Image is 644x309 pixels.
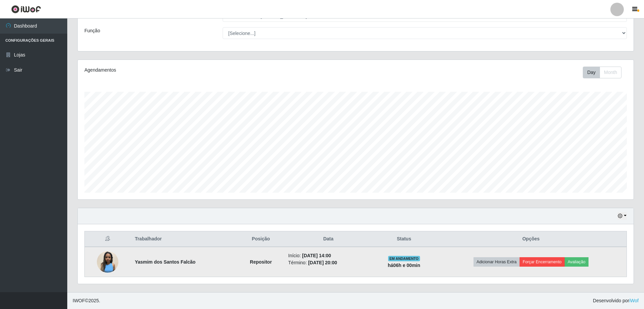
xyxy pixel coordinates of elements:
label: Função [84,27,100,34]
button: Month [600,67,621,78]
button: Avaliação [565,257,589,267]
div: Agendamentos [84,67,305,74]
img: 1751205248263.jpeg [97,251,118,273]
th: Opções [435,231,627,247]
button: Adicionar Horas Extra [473,257,520,267]
button: Day [583,67,600,78]
li: Término: [288,259,369,266]
th: Data [284,231,373,247]
div: First group [583,67,621,78]
time: [DATE] 20:00 [308,260,337,265]
th: Status [373,231,435,247]
span: EM ANDAMENTO [388,256,420,261]
a: iWof [629,298,639,303]
th: Posição [237,231,284,247]
span: Desenvolvido por [593,297,639,304]
li: Início: [288,252,369,259]
span: IWOF [73,298,85,303]
button: Forçar Encerramento [520,257,565,267]
div: Toolbar with button groups [583,67,627,78]
time: [DATE] 14:00 [302,253,331,258]
strong: há 06 h e 00 min [388,263,420,268]
th: Trabalhador [131,231,237,247]
img: CoreUI Logo [11,5,41,13]
span: © 2025 . [73,297,100,304]
strong: Repositor [250,259,272,265]
strong: Yasmim dos Santos Falcão [135,259,196,265]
